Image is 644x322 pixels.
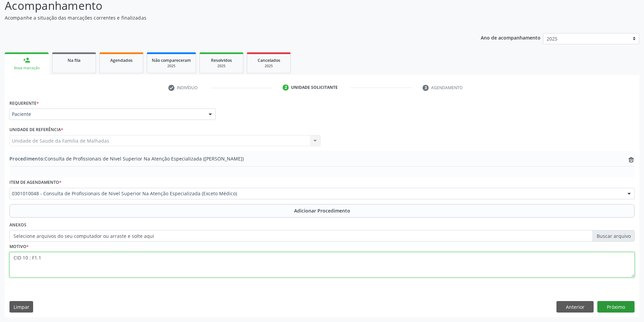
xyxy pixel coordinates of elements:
button: Anterior [556,301,594,313]
label: Unidade de referência [9,125,63,135]
span: Resolvidos [211,57,232,63]
span: Na fila [68,57,80,63]
span: Não compareceram [152,57,191,63]
div: 2025 [152,64,191,69]
button: Próximo [597,301,635,313]
span: Paciente [12,111,202,118]
div: 2 [283,84,289,91]
label: Requerente [9,98,39,108]
span: Adicionar Procedimento [294,207,350,214]
div: 2025 [205,64,238,69]
span: Consulta de Profissionais de Nivel Superior Na Atenção Especializada ([PERSON_NAME]) [9,155,244,162]
span: 0301010048 - Consulta de Profissionais de Nivel Superior Na Atenção Especializada (Exceto Médico) [12,190,621,197]
div: 2025 [252,64,286,69]
button: Adicionar Procedimento [9,204,635,218]
div: Unidade solicitante [291,84,338,91]
span: Cancelados [258,57,280,63]
label: Motivo [9,242,29,252]
div: Nova marcação [9,66,44,71]
p: Ano de acompanhamento [481,33,541,42]
label: Item de agendamento [9,177,62,188]
span: Procedimento: [9,155,45,162]
span: Agendados [110,57,133,63]
label: Anexos [9,220,26,230]
div: person_add [23,56,30,64]
p: Acompanhe a situação das marcações correntes e finalizadas [5,14,449,21]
